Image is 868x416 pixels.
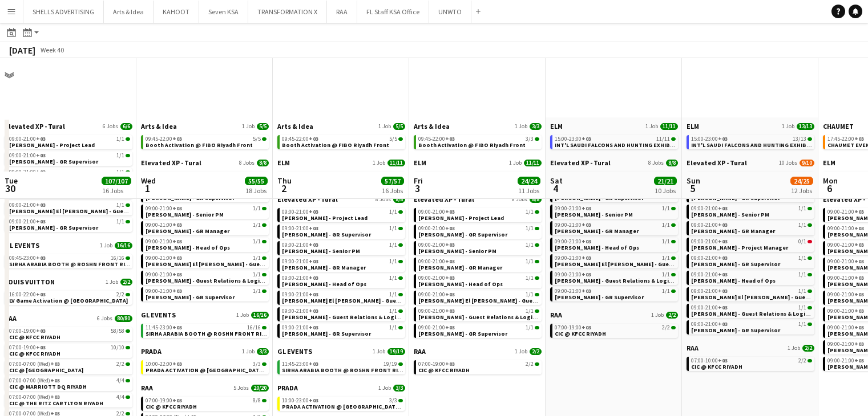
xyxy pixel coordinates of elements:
span: 11/11 [387,160,405,166]
a: 09:00-21:00+031/1[PERSON_NAME] - GR Manager [418,258,539,271]
span: +03 [582,287,591,295]
span: 09:00-21:00 [9,136,46,142]
span: +03 [445,135,455,142]
span: Elevated XP - Tural [277,195,338,203]
span: +03 [582,254,591,262]
span: 09:00-21:00 [282,226,318,231]
span: 1/1 [798,206,806,211]
button: TRANSFORMATION X [248,1,327,23]
a: 09:00-21:00+031/1[PERSON_NAME] - GR Manager [555,221,676,234]
a: 09:00-21:00+031/1[PERSON_NAME] - Head of Ops [418,274,539,287]
span: 1 Job [515,123,527,130]
span: 11/11 [656,136,670,142]
a: 09:00-21:00+030/1[PERSON_NAME] - Project Manager [691,238,812,251]
span: 1/1 [526,209,534,215]
button: UNWTO [429,1,471,23]
a: 09:00-21:00+031/1[PERSON_NAME] - GR Supervisor [146,287,267,300]
span: +03 [172,221,182,229]
a: 09:00-21:00+031/1[PERSON_NAME] - Senior PM [146,205,267,218]
span: 0/1 [798,239,806,244]
span: 09:00-21:00 [418,275,455,281]
span: Aysel Ahmadova - Project Lead [9,141,95,149]
a: GL EVENTS1 Job16/16 [5,241,132,250]
a: 15:00-23:00+0313/13INT'L SAUDI FALCONS AND HUNTING EXHIBITION '25 @ [GEOGRAPHIC_DATA] - [GEOGRAPH... [691,135,812,148]
a: 09:00-21:00+031/1[PERSON_NAME] - GR Supervisor [282,225,403,238]
span: 09:00-21:00 [146,272,182,278]
span: 1 Job [509,160,522,166]
span: Booth Activation @ FIBO Riyadh Front [282,141,389,149]
span: 09:45-23:00 [9,255,46,261]
span: +03 [172,271,182,278]
button: SHELLS ADVERTISING [23,1,104,23]
span: +03 [36,291,46,298]
a: Elevated XP - Tural8 Jobs8/8 [141,158,269,167]
span: +03 [582,205,591,212]
span: 09:00-21:00 [827,275,864,281]
span: Elevated XP - Tural [550,158,611,167]
span: Giuseppe Fontani - GR Manager [555,227,639,235]
span: Rodrigo Oliveira - Head of Ops [146,244,230,251]
span: Arts & Idea [277,122,313,130]
span: Basim Aqil - GR Supervisor [418,231,507,238]
a: 09:00-21:00+031/1[PERSON_NAME] - GR Supervisor [555,287,676,300]
span: 09:00-21:00 [691,288,728,294]
span: 5/5 [253,136,261,142]
div: Arts & Idea1 Job5/509:45-22:00+035/5Booth Activation @ FIBO Riyadh Front [141,122,269,158]
span: +03 [854,225,864,232]
span: 09:00-21:00 [691,255,728,261]
span: +03 [718,135,728,142]
span: Giuseppe Fontani - GR Manager [146,227,229,235]
span: 11/11 [524,160,542,166]
span: 09:45-22:00 [282,136,318,142]
span: 8 Jobs [239,160,255,166]
a: LOUIS VUITTON1 Job2/2 [5,278,132,286]
span: Serina El Kaissi - Guest Relations Manager [146,260,320,268]
span: +03 [309,225,318,232]
span: 6 Jobs [103,123,118,130]
span: +03 [582,238,591,245]
span: 09:00-21:00 [827,242,864,248]
span: 09:00-21:00 [146,206,182,211]
span: +03 [582,271,591,278]
span: 1/1 [253,206,261,211]
a: 09:00-21:00+031/1[PERSON_NAME] - Head of Ops [146,238,267,251]
a: 09:00-21:00+031/1[PERSON_NAME] - Project Lead [418,208,539,221]
span: 09:00-21:00 [555,222,591,228]
div: ELM1 Job11/1115:00-23:00+0311/11INT'L SAUDI FALCONS AND HUNTING EXHIBITION '25 @ [GEOGRAPHIC_DATA... [277,158,405,195]
span: 8 Jobs [376,196,391,203]
span: 1/1 [662,206,670,211]
a: ELM1 Job11/11 [277,158,405,167]
span: 6/6 [120,123,132,130]
span: 5/5 [393,123,405,130]
span: 15:00-23:00 [555,136,591,142]
span: 1/1 [253,272,261,278]
a: 09:00-21:00+031/1[PERSON_NAME] El [PERSON_NAME] - Guest Relations Manager [418,291,539,304]
span: Elevated XP - Tural [141,158,201,167]
span: 09:00-21:00 [282,275,318,281]
span: Giuseppe Fontani - GR Manager [418,264,502,271]
span: Sevda Aliyeva - Guest Relations & Logistics Manager [555,277,708,284]
span: Diana Fazlitdinova - Senior PM [555,211,633,218]
span: 5/5 [389,136,397,142]
span: 09:00-21:00 [418,226,455,231]
span: +03 [36,168,46,176]
span: Basim Aqil - GR Supervisor [282,231,371,238]
span: +03 [309,241,318,248]
a: 09:00-21:00+031/1[PERSON_NAME] - GR Supervisor [691,254,812,267]
span: 1/1 [116,153,124,158]
span: 09:00-21:00 [282,209,318,215]
span: +03 [854,208,864,215]
span: +03 [172,238,182,245]
span: +03 [854,135,864,142]
a: 09:00-21:00+031/1[PERSON_NAME] - Senior PM [282,241,403,254]
span: Diana Fazlitdinova - Senior PM [691,211,769,218]
a: 09:00-21:00+031/1[PERSON_NAME] - Guest Relations & Logistics Manager [146,271,267,284]
span: 09:00-21:00 [691,239,728,244]
a: 09:00-21:00+031/1[PERSON_NAME] - Head of Ops [691,271,812,284]
span: 1/1 [526,226,534,231]
span: LOUIS VUITTON [5,278,55,286]
span: Arts & Idea [414,122,450,130]
span: 09:00-21:00 [146,239,182,244]
span: Giuseppe Fontani - GR Manager [282,264,366,271]
span: +03 [172,287,182,295]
